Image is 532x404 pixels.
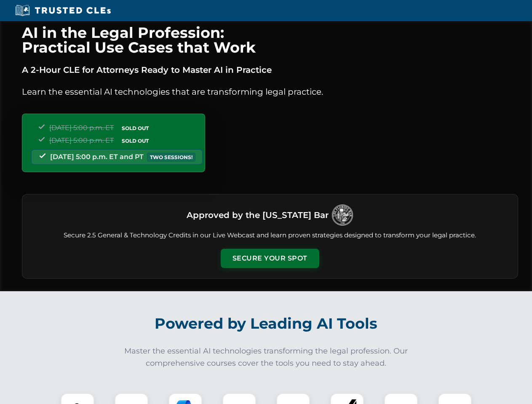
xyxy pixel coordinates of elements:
span: [DATE] 5:00 p.m. ET [49,136,114,144]
button: Secure Your Spot [221,249,319,268]
h1: AI in the Legal Profession: Practical Use Cases that Work [22,25,518,55]
span: [DATE] 5:00 p.m. ET [49,124,114,132]
p: A 2-Hour CLE for Attorneys Ready to Master AI in Practice [22,63,518,77]
h2: Powered by Leading AI Tools [33,309,500,338]
p: Secure 2.5 General & Technology Credits in our Live Webcast and learn proven strategies designed ... [32,231,508,240]
img: Logo [332,205,353,226]
span: SOLD OUT [119,124,152,133]
p: Master the essential AI technologies transforming the legal profession. Our comprehensive courses... [119,345,414,369]
span: SOLD OUT [119,136,152,145]
img: Trusted CLEs [13,4,113,17]
p: Learn the essential AI technologies that are transforming legal practice. [22,85,518,98]
h3: Approved by the [US_STATE] Bar [187,207,329,223]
